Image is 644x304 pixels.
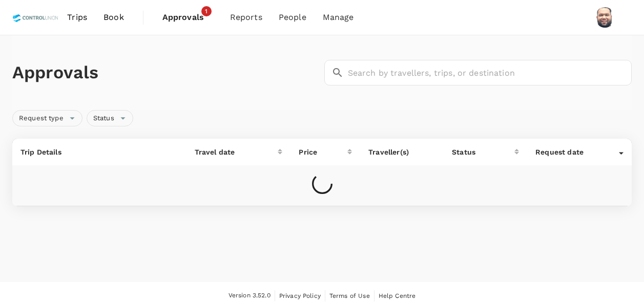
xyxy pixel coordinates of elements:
span: Status [87,114,120,123]
h1: Approvals [12,62,320,83]
span: 1 [201,6,212,16]
span: People [279,11,306,24]
span: Approvals [162,11,214,24]
span: Trips [67,11,87,24]
span: Terms of Use [329,292,370,299]
div: Request date [535,147,619,157]
a: Terms of Use [329,290,370,301]
span: Version 3.52.0 [228,291,271,301]
a: Help Centre [379,290,416,301]
span: Request type [13,114,70,123]
span: Reports [230,11,262,24]
span: Privacy Policy [279,292,321,299]
input: Search by travellers, trips, or destination [348,60,632,85]
img: Muhammad Hariz Bin Abdul Rahman [595,7,615,28]
span: Book [103,11,124,24]
span: Help Centre [379,292,416,299]
div: Price [299,147,347,157]
span: Manage [323,11,354,24]
div: Travel date [195,147,278,157]
a: Privacy Policy [279,290,321,301]
div: Status [87,110,133,126]
div: Status [452,147,514,157]
p: Traveller(s) [368,147,435,157]
div: Request type [12,110,82,126]
p: Trip Details [20,147,178,157]
img: Control Union Malaysia Sdn. Bhd. [12,6,59,29]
